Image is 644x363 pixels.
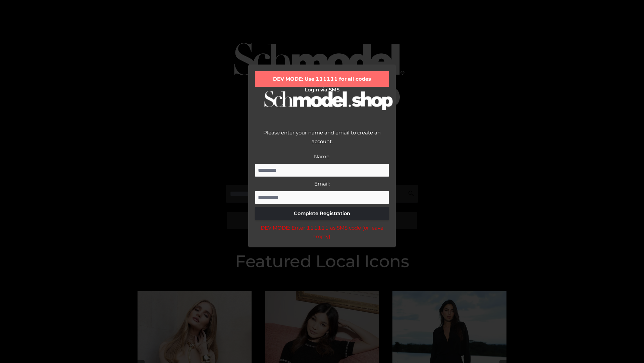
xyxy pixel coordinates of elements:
label: Email: [314,180,330,187]
label: Name: [314,153,330,160]
div: Please enter your name and email to create an account. [255,128,389,152]
div: DEV MODE: Use 111111 for all codes [255,71,389,87]
h2: Login via SMS [255,87,389,93]
div: DEV MODE: Enter 111111 as SMS code (or leave empty). [255,224,389,241]
button: Complete Registration [255,207,389,220]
